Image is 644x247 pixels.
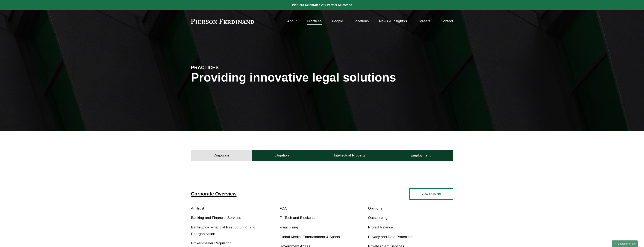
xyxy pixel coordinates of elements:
[191,225,255,236] a: Bankruptcy, Financial Restructuring, and Reorganization
[191,191,236,196] a: Corporate Overview
[353,18,369,25] a: Locations
[368,225,393,229] a: Project Finance
[191,216,241,220] a: Banking and Financial Services
[368,206,382,210] a: Opinions
[409,188,453,200] a: View Lawyers
[191,206,204,210] a: Antitrust
[411,153,431,158] h4: Employment
[368,235,413,239] a: Privacy and Data Protection
[418,18,430,25] a: Careers
[287,18,297,25] a: About
[274,153,289,158] h4: Litigation
[280,206,287,210] a: FDA
[191,241,232,245] a: Broker-Dealer Regulation
[280,216,318,220] a: FinTech and Blockchain
[441,18,453,25] a: Contact
[280,235,340,239] a: Global Media, Entertainment & Sports
[280,225,298,229] a: Franchising
[191,71,453,84] h1: Providing innovative legal solutions
[191,64,256,70] h4: PRACTICES
[332,18,343,25] a: People
[379,18,407,25] a: folder dropdown
[379,18,405,25] span: News & Insights
[334,153,366,158] h4: Intellectual Property
[213,153,229,158] h4: Corporate
[368,216,387,220] a: Outsourcing
[612,240,638,247] a: Search this site
[307,18,322,25] a: Practices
